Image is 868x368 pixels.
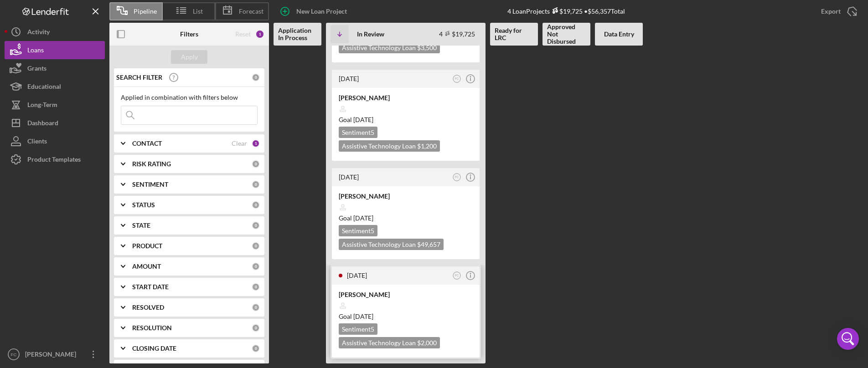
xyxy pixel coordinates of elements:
[252,283,260,291] div: 0
[339,42,440,53] div: Assistive Technology Loan
[252,201,260,209] div: 0
[331,68,481,162] a: [DATE]FC[PERSON_NAME]Goal [DATE]Sentiment5Assistive Technology Loan $1,200
[23,345,82,366] div: [PERSON_NAME]
[5,132,105,150] button: Clients
[181,50,198,64] div: Apply
[339,337,440,348] div: Assistive Technology Loan
[339,140,440,152] div: Assistive Technology Loan
[339,192,473,201] div: [PERSON_NAME]
[132,160,171,168] b: RISK RATING
[604,31,634,38] b: Data Entry
[5,150,105,169] button: Product Templates
[347,271,367,279] time: 2025-09-03 17:48
[5,345,105,363] button: FC[PERSON_NAME]
[353,312,373,320] time: 10/03/2025
[339,127,377,138] div: Sentiment 5
[357,31,384,38] b: In Review
[451,270,463,282] button: FC
[495,27,533,41] b: Ready for LRC
[235,31,251,38] div: Reset
[11,352,17,357] text: FC
[252,180,260,189] div: 0
[27,114,58,134] div: Dashboard
[547,23,586,45] b: Approved Not Disbursed
[134,8,157,15] span: Pipeline
[5,59,105,77] button: Grants
[5,114,105,132] button: Dashboard
[451,171,463,184] button: FC
[27,132,47,153] div: Clients
[255,30,264,39] div: 1
[274,2,356,20] button: New Loan Project
[121,94,258,101] div: Applied in combination with filters below
[417,44,437,51] span: $3,500
[417,240,440,248] span: $49,657
[417,339,437,347] span: $2,000
[550,7,583,15] div: $19,725
[353,116,373,123] time: 10/04/2025
[812,2,863,20] button: Export
[417,142,437,150] span: $1,200
[339,116,373,123] span: Goal
[339,75,359,82] time: 2025-09-04 23:20
[193,8,203,15] span: List
[132,345,176,352] b: CLOSING DATE
[132,263,161,270] b: AMOUNT
[132,283,169,291] b: START DATE
[339,290,473,299] div: [PERSON_NAME]
[278,27,317,41] b: Application In Process
[451,73,463,85] button: FC
[5,96,105,114] button: Long-Term
[132,201,155,209] b: STATUS
[27,41,44,61] div: Loans
[339,93,473,102] div: [PERSON_NAME]
[339,312,373,320] span: Goal
[331,265,481,359] a: [DATE]FC[PERSON_NAME]Goal [DATE]Sentiment5Assistive Technology Loan $2,000
[252,160,260,168] div: 0
[27,96,57,116] div: Long-Term
[239,8,263,15] span: Forecast
[252,344,260,353] div: 0
[455,274,459,277] text: FC
[837,328,859,350] div: Open Intercom Messenger
[455,77,459,80] text: FC
[5,41,105,59] button: Loans
[27,77,61,98] div: Educational
[331,167,481,261] a: [DATE]FC[PERSON_NAME]Goal [DATE]Sentiment5Assistive Technology Loan $49,657
[116,74,162,81] b: SEARCH FILTER
[252,73,260,82] div: 0
[455,175,459,179] text: FC
[252,262,260,271] div: 0
[252,324,260,332] div: 0
[27,59,46,80] div: Grants
[821,2,841,20] div: Export
[353,214,373,222] time: 10/02/2025
[339,225,377,236] div: Sentiment 5
[5,77,105,96] button: Educational
[339,239,444,250] div: Assistive Technology Loan
[252,303,260,312] div: 0
[180,31,198,38] b: Filters
[132,222,150,229] b: STATE
[132,242,162,250] b: PRODUCT
[132,304,164,311] b: RESOLVED
[232,140,247,147] div: Clear
[132,181,168,188] b: SENTIMENT
[252,221,260,230] div: 0
[339,214,373,222] span: Goal
[132,140,162,147] b: CONTACT
[27,23,50,43] div: Activity
[171,50,207,64] button: Apply
[252,242,260,250] div: 0
[439,30,475,38] div: 4 $19,725
[339,323,377,335] div: Sentiment 5
[5,23,105,41] button: Activity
